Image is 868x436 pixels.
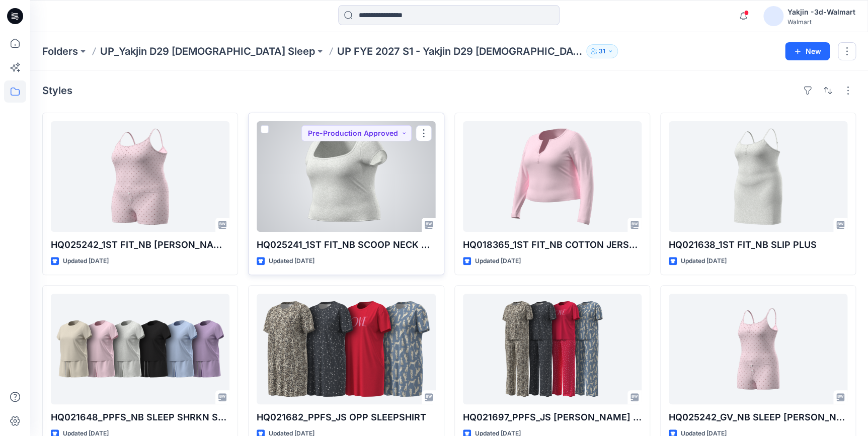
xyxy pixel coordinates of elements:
[463,238,642,252] p: HQ018365_1ST FIT_NB COTTON JERSEY HENLEY TOP PLUS
[51,410,229,424] p: HQ021648_PPFS_NB SLEEP SHRKN SHORT SET
[787,18,855,26] div: Walmart
[669,294,847,404] a: HQ025242_GV_NB SLEEP CAMI BOXER SET
[269,256,314,267] p: Updated [DATE]
[257,238,435,252] p: HQ025241_1ST FIT_NB SCOOP NECK TEE PLUS
[42,84,72,97] h4: Styles
[669,410,847,424] p: HQ025242_GV_NB SLEEP [PERSON_NAME] SET
[63,256,109,267] p: Updated [DATE]
[681,256,727,267] p: Updated [DATE]
[669,238,847,252] p: HQ021638_1ST FIT_NB SLIP PLUS
[475,256,521,267] p: Updated [DATE]
[463,410,642,424] p: HQ021697_PPFS_JS [PERSON_NAME] SET
[100,44,315,58] a: UP_Yakjin D29 [DEMOGRAPHIC_DATA] Sleep
[599,46,605,57] p: 31
[51,121,229,232] a: HQ025242_1ST FIT_NB CAMI BOXER SET PLUS
[586,44,618,58] button: 31
[787,6,855,18] div: Yakjin -3d-Walmart
[257,121,435,232] a: HQ025241_1ST FIT_NB SCOOP NECK TEE PLUS
[42,44,78,58] a: Folders
[463,121,642,232] a: HQ018365_1ST FIT_NB COTTON JERSEY HENLEY TOP PLUS
[337,44,582,58] p: UP FYE 2027 S1 - Yakjin D29 [DEMOGRAPHIC_DATA] Sleepwear
[51,294,229,404] a: HQ021648_PPFS_NB SLEEP SHRKN SHORT SET
[51,238,229,252] p: HQ025242_1ST FIT_NB [PERSON_NAME] SET PLUS
[257,294,435,404] a: HQ021682_PPFS_JS OPP SLEEPSHIRT
[669,121,847,232] a: HQ021638_1ST FIT_NB SLIP PLUS
[763,6,783,26] img: avatar
[257,410,435,424] p: HQ021682_PPFS_JS OPP SLEEPSHIRT
[463,294,642,404] a: HQ021697_PPFS_JS OPP PJ SET
[785,42,830,60] button: New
